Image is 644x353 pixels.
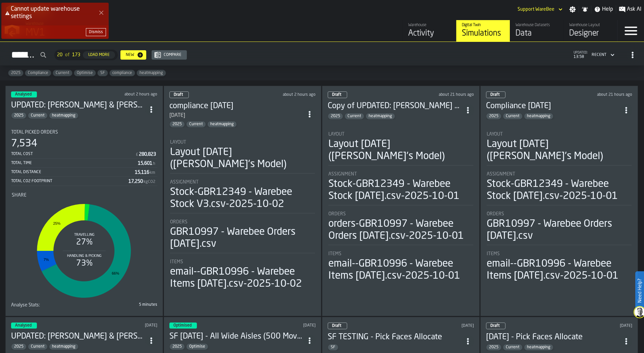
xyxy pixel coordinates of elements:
span: Current [53,71,72,75]
div: Compliance 01.10.2025 [486,101,620,112]
span: heatmapping [49,113,78,118]
div: Title [328,171,473,177]
div: status-0 2 [169,91,189,98]
div: stat-Layout [487,132,632,165]
section: card-SimulationDashboardCard-analyzed [11,124,157,310]
span: Items [328,251,341,257]
span: heatmapping [524,345,553,350]
div: Title [12,193,157,198]
div: stat-Orders [328,211,473,245]
span: Assignment [328,171,357,177]
div: status-3 2 [11,91,37,97]
span: Orders [170,219,187,225]
div: status-0 2 [328,91,347,98]
h3: SF TESTING - Pick Faces Allocate [328,332,462,343]
div: Stock-GBR12349 - Warebee Stock V3.csv-2025-10-02 [170,186,315,210]
div: Title [328,211,473,217]
div: Title [170,140,315,145]
div: stat-Assignment [487,171,632,205]
span: 2025 [8,71,23,75]
span: 2025 [170,122,184,127]
span: Draft [490,324,500,328]
div: status-0 2 [486,323,505,329]
div: Title [328,132,473,137]
div: 23/09/25 - Pick Faces Allocate [486,332,620,343]
div: Title [328,251,473,257]
div: email--GBR10996 - Warebee Items [DATE].csv-2025-10-01 [328,258,473,282]
span: Current [28,344,47,349]
span: h [153,161,155,166]
div: Layout [DATE] ([PERSON_NAME]'s Model) [487,138,632,162]
div: Title [11,302,83,308]
div: stat-Orders [487,211,632,245]
h3: Copy of UPDATED: [PERSON_NAME] & [PERSON_NAME] [DATE] [328,101,462,112]
div: status-3 2 [11,323,37,329]
div: status-0 2 [328,323,347,329]
h3: compliance [DATE] [169,101,304,112]
span: Draft [490,93,500,97]
span: km [150,170,155,175]
span: compliance [110,71,135,75]
div: email--GBR10996 - Warebee Items [DATE].csv-2025-10-01 [487,258,632,282]
div: Updated: 01/10/2025, 16:47:56 Created: 01/10/2025, 16:36:03 [411,92,474,97]
h3: UPDATED: [PERSON_NAME] & [PERSON_NAME] for comparison to G&A [DATE] [11,100,145,111]
div: Load More [86,53,112,57]
span: Compliance [25,71,51,75]
div: Stat Value [135,170,149,175]
div: Title [487,171,632,177]
span: heatmapping [49,344,78,349]
span: Optimise [186,344,208,349]
div: Total Cost [11,152,135,156]
div: DropdownMenuValue-4 [592,53,606,57]
span: Orders [328,211,346,217]
button: button-New [120,50,146,60]
span: Assignment [487,171,515,177]
div: Title [487,132,632,137]
span: SF [328,345,338,350]
div: Updated: 23/09/2025, 15:54:54 Created: 23/09/2025, 13:38:51 [257,323,316,328]
div: Layout [DATE] ([PERSON_NAME]'s Model) [328,138,473,162]
div: New [123,53,137,57]
span: Draft [332,93,341,97]
div: Updated: 01/10/2025, 16:30:23 Created: 01/10/2025, 08:18:59 [570,92,632,97]
div: 5 minutes [86,302,157,307]
div: email--GBR10996 - Warebee Items [DATE].csv-2025-10-02 [170,266,315,290]
div: stat-Items [170,259,315,290]
div: Layout [DATE] ([PERSON_NAME]'s Model) [170,146,315,170]
span: Assignment [170,180,199,185]
div: Title [170,259,315,265]
span: Current [503,345,522,350]
div: Stat Value [138,161,152,166]
div: Title [170,180,315,185]
div: UPDATED: Gavin & Aaron 12/09/25 [11,331,145,342]
div: orders-GBR10997 - Warebee Orders [DATE].csv-2025-10-01 [328,218,473,242]
h3: UPDATED: [PERSON_NAME] & [PERSON_NAME] [DATE] [11,331,145,342]
section: card-SimulationDashboardCard-draft [169,133,316,291]
span: Cannot update warehouse settings [11,6,80,19]
div: 02.10.2025 [169,112,304,120]
div: ItemListCard-DashboardItemContainer [480,86,638,316]
div: stat-Analyse Stats: [11,302,157,310]
div: stat-Total Picked Orders [11,130,157,186]
div: Title [170,219,315,225]
div: SF 19/09/25 - All Wide Aisles (500 Moves) [169,331,304,342]
div: Title [487,251,632,257]
div: Stock-GBR12349 - Warebee Stock [DATE].csv-2025-10-01 [328,178,473,202]
span: Analysed [15,92,32,96]
div: 7,534 [11,138,37,150]
span: heatmapping [366,114,395,119]
h3: SF [DATE] - All Wide Aisles (500 Moves) [169,331,304,342]
span: kgCO2 [144,180,155,184]
span: 20 [57,52,62,58]
button: button-Compare [152,50,187,60]
div: status-0 2 [486,91,505,98]
span: heatmapping [524,114,553,119]
span: 2025 [328,114,343,119]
